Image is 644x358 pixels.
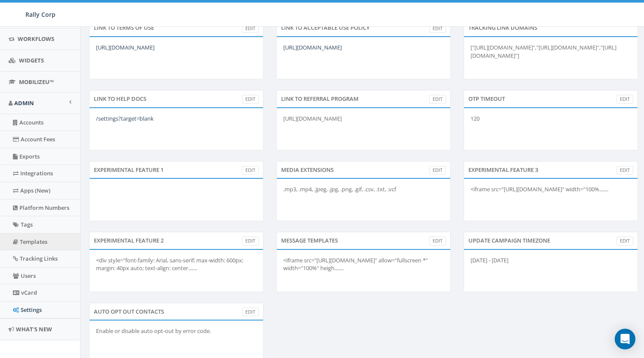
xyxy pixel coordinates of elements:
[16,325,52,333] span: What's New
[283,44,342,51] a: [URL][DOMAIN_NAME]
[96,115,154,122] a: /settings?target=blank
[89,303,263,320] div: AUTO OPT OUT CONTACTS
[276,161,451,178] div: MEDIA EXTENSIONS
[464,161,638,221] div: Do not include styles or css properties in the setting
[464,249,638,292] div: [DATE] - [DATE]
[276,161,451,221] div: Image types are allowed by default, if no value is provided
[242,95,259,104] a: Edit
[276,90,451,107] div: LINK TO REFERRAL PROGRAM
[276,232,451,292] div: Do not include styles or css properties in the setting
[464,19,638,36] div: TRACKING LINK DOMAINS
[464,178,638,221] div: <iframe src="[URL][DOMAIN_NAME]" width="100%.......
[429,24,446,33] a: Edit
[429,166,446,175] a: Edit
[464,36,638,79] div: ["[URL][DOMAIN_NAME]","[URL][DOMAIN_NAME]","[URL][DOMAIN_NAME]"]
[89,161,263,178] div: EXPERIMENTAL FEATURE 1
[89,19,263,36] div: LINK TO TERMS OF USE
[616,166,633,175] a: Edit
[615,329,635,349] div: Open Intercom Messenger
[464,90,638,107] div: OTP TIMEOUT
[429,237,446,246] a: Edit
[276,107,451,150] div: [URL][DOMAIN_NAME]
[96,44,155,51] a: [URL][DOMAIN_NAME]
[25,10,56,19] span: Rally Corp
[242,166,259,175] a: Edit
[276,249,451,292] div: <iframe src="[URL][DOMAIN_NAME]" allow="fullscreen *" width="100%" heigh.......
[464,90,638,150] div: Defaults to 2 minutes, if no value is provided
[19,78,54,86] span: MobilizeU™
[276,232,451,249] div: MESSAGE TEMPLATES
[616,95,633,104] a: Edit
[464,232,638,249] div: UPDATE CAMPAIGN TIMEZONE
[464,232,638,292] div: Do not include styles or css properties in the setting
[14,99,34,107] span: Admin
[464,107,638,150] div: 120
[242,308,259,317] a: Edit
[616,237,633,246] a: Edit
[276,178,451,221] div: .mp3, .mp4, .jpeg, .jpg, .png, .gif, .csv, .txt, .vcf
[89,90,263,107] div: LINK TO HELP DOCS
[89,249,263,292] div: <div style="font-family: Arial, sans-serif; max-width: 600px; margin: 40px auto; text-align: cent...
[464,161,638,178] div: EXPERIMENTAL FEATURE 3
[19,56,44,64] span: Widgets
[18,35,54,43] span: Workflows
[276,19,451,36] div: LINK TO ACCEPTABLE USE POLICY
[242,237,259,246] a: Edit
[429,95,446,104] a: Edit
[89,232,263,292] div: Do not include styles or css properties in the setting
[96,327,257,335] p: Enable or disable auto opt-out by error code.
[89,232,263,249] div: EXPERIMENTAL FEATURE 2
[242,24,259,33] a: Edit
